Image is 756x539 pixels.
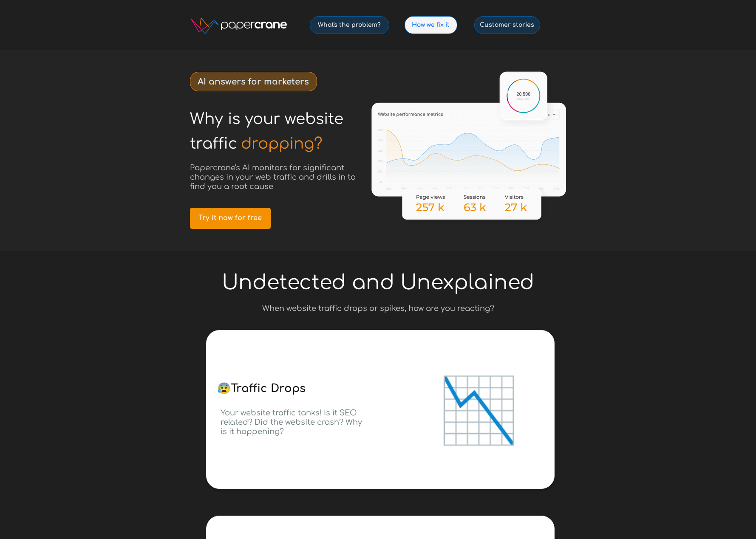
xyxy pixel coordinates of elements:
a: How we fix it [405,16,457,34]
a: What's the problem? [310,16,389,34]
span: 😰 [217,382,231,395]
span: When website traffic drops or spikes, how are you reacting? [262,304,494,313]
span: dropping? [241,135,323,152]
span: 📉 [439,376,518,447]
span: What's the problem? [310,21,389,28]
span: traffic [190,135,237,152]
span: Traffic Drops [217,382,306,395]
span: Why is your website [190,110,343,127]
a: Customer stories [474,16,540,34]
span: Customer stories [475,21,540,28]
span: How we fix it [405,21,457,28]
span: Papercrane's AI monitors for significant changes in your web traffic and drills in to find you a ... [190,164,356,191]
span: Try it now for free [190,214,271,222]
strong: AI answers for marketers [198,77,309,87]
a: Try it now for free [190,208,271,229]
span: Undetected and Unexplained [222,271,534,294]
strong: Your website traffic tanks! Is it SEO related? Did the website crash? Why is it happening? [221,409,362,436]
